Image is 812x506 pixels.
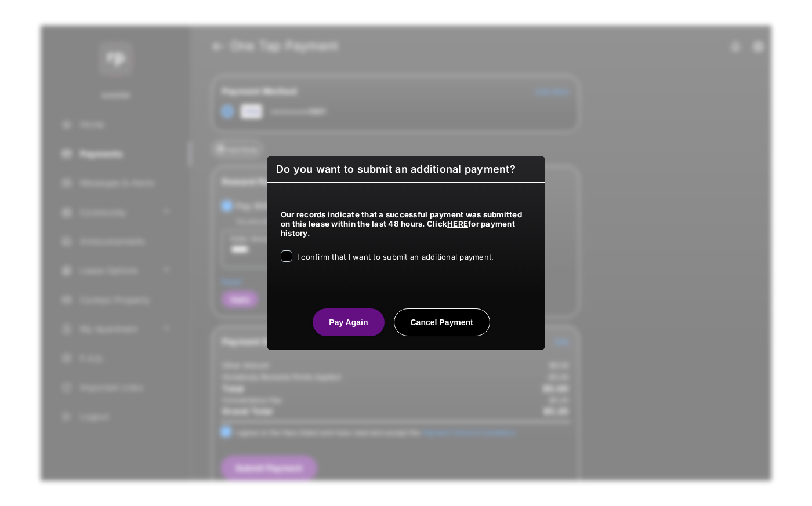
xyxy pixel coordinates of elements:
button: Pay Again [313,308,384,336]
button: Cancel Payment [394,308,490,336]
h6: Do you want to submit an additional payment? [267,156,545,183]
span: I confirm that I want to submit an additional payment. [297,252,494,261]
a: HERE [447,219,468,228]
h5: Our records indicate that a successful payment was submitted on this lease within the last 48 hou... [281,210,531,238]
